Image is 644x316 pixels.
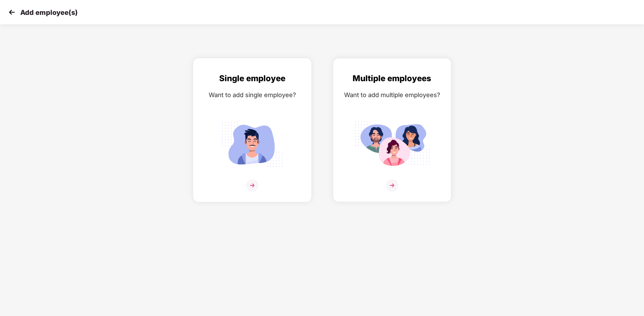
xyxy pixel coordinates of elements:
img: svg+xml;base64,PHN2ZyB4bWxucz0iaHR0cDovL3d3dy53My5vcmcvMjAwMC9zdmciIHdpZHRoPSIzNiIgaGVpZ2h0PSIzNi... [246,179,258,191]
div: Want to add single employee? [200,90,304,100]
div: Want to add multiple employees? [340,90,444,100]
img: svg+xml;base64,PHN2ZyB4bWxucz0iaHR0cDovL3d3dy53My5vcmcvMjAwMC9zdmciIGlkPSJTaW5nbGVfZW1wbG95ZWUiIH... [214,118,290,171]
div: Single employee [200,72,304,85]
img: svg+xml;base64,PHN2ZyB4bWxucz0iaHR0cDovL3d3dy53My5vcmcvMjAwMC9zdmciIHdpZHRoPSIzMCIgaGVpZ2h0PSIzMC... [7,7,17,17]
img: svg+xml;base64,PHN2ZyB4bWxucz0iaHR0cDovL3d3dy53My5vcmcvMjAwMC9zdmciIHdpZHRoPSIzNiIgaGVpZ2h0PSIzNi... [386,179,398,191]
p: Add employee(s) [20,8,78,17]
img: svg+xml;base64,PHN2ZyB4bWxucz0iaHR0cDovL3d3dy53My5vcmcvMjAwMC9zdmciIGlkPSJNdWx0aXBsZV9lbXBsb3llZS... [354,118,430,171]
div: Multiple employees [340,72,444,85]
